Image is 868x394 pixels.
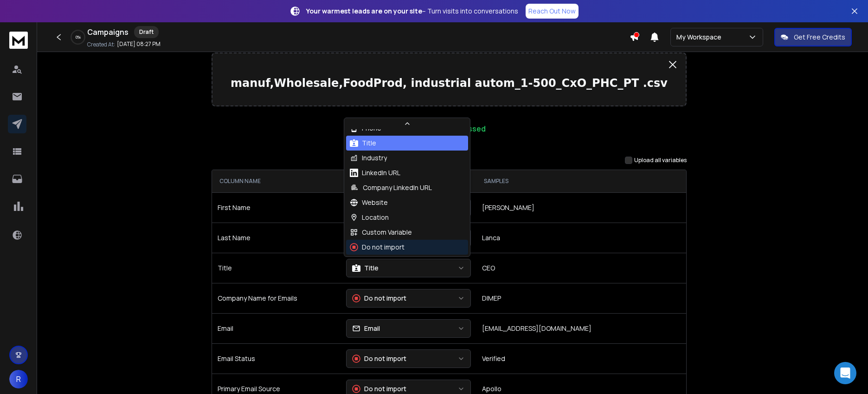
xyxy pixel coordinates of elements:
td: Email Status [212,343,341,374]
span: R [9,370,28,388]
div: Website [350,198,388,207]
p: 0 % [76,34,81,40]
div: Title [350,138,376,148]
td: Last Name [212,223,341,253]
h1: Campaigns [87,26,129,38]
div: Do not import [352,354,406,363]
div: Do not import [352,294,406,303]
p: Reach Out Now [528,7,576,16]
div: Do not import [352,384,406,394]
td: DIMEP [476,283,686,313]
div: Do not import [350,243,405,252]
p: Get Free Credits [794,33,845,42]
td: CEO [476,253,686,283]
div: LinkedIn URL [350,168,400,177]
div: Industry [350,153,387,163]
td: Lanca [476,223,686,253]
p: [DATE] 08:27 PM [117,40,161,48]
p: – Turn visits into conversations [306,7,518,16]
td: Email [212,313,341,343]
th: SELECT TYPE [341,170,477,192]
td: Verified [476,343,686,374]
div: Email [352,324,380,333]
div: Location [350,213,389,222]
div: Open Intercom Messenger [834,362,856,384]
p: Created At: [87,41,115,48]
img: logo [9,32,28,49]
td: [EMAIL_ADDRESS][DOMAIN_NAME] [476,313,686,343]
div: Company LinkedIn URL [350,183,432,192]
p: My Workspace [676,33,725,42]
th: SAMPLES [476,170,686,192]
td: [PERSON_NAME] [476,192,686,223]
div: Custom Variable [350,228,412,237]
p: manuf,Wholesale,FoodProd, industrial autom_1-500_CxO_PHC_PT .csv [220,76,678,91]
td: Title [212,253,341,283]
td: First Name [212,192,341,223]
label: Upload all variables [634,157,687,164]
div: Draft [134,26,159,38]
th: COLUMN NAME [212,170,341,192]
td: Company Name for Emails [212,283,341,313]
div: Title [352,263,379,273]
strong: Your warmest leads are on your site [306,7,422,15]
